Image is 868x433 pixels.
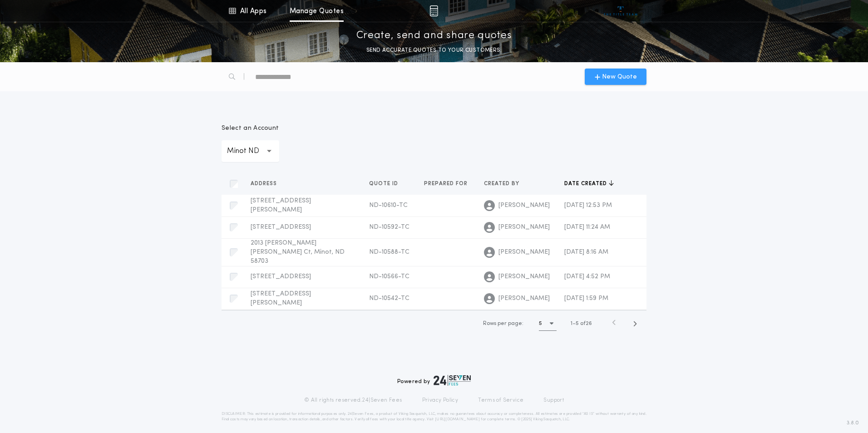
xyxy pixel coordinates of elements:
a: [URL][DOMAIN_NAME] [435,418,480,421]
span: [STREET_ADDRESS][PERSON_NAME] [251,197,311,213]
p: Select an Account [222,124,279,133]
span: ND-10542-TC [369,295,409,302]
span: [PERSON_NAME] [498,201,550,210]
button: Address [251,179,284,188]
a: Support [543,397,564,404]
span: Address [251,180,279,187]
button: Quote ID [369,179,405,188]
span: [PERSON_NAME] [498,294,550,303]
h1: 5 [539,319,542,328]
span: [PERSON_NAME] [498,223,550,232]
button: Created by [484,179,526,188]
p: Minot ND [227,146,274,157]
span: ND-10566-TC [369,273,409,280]
button: Minot ND [222,140,279,162]
span: Prepared for [424,180,469,187]
img: vs-icon [604,6,638,15]
span: Created by [484,180,521,187]
p: Create, send and share quotes [356,29,512,43]
span: 2013 [PERSON_NAME] [PERSON_NAME] Ct, Minot, ND 58703 [251,240,345,265]
button: 5 [539,316,557,331]
img: img [429,5,438,16]
span: 1 [571,321,572,326]
span: [DATE] 1:59 PM [564,295,608,302]
span: Rows per page: [483,321,523,326]
a: Privacy Policy [422,397,459,404]
span: New Quote [602,72,637,82]
span: ND-10588-TC [369,249,409,256]
span: ND-10610-TC [369,202,408,209]
span: [STREET_ADDRESS] [251,224,311,231]
span: [STREET_ADDRESS][PERSON_NAME] [251,290,311,306]
a: Terms of Service [478,397,523,404]
span: [DATE] 11:24 AM [564,224,610,231]
span: [PERSON_NAME] [498,272,550,281]
p: SEND ACCURATE QUOTES TO YOUR CUSTOMERS. [366,46,502,55]
img: logo [434,375,471,386]
button: New Quote [585,69,646,85]
span: [DATE] 12:53 PM [564,202,612,209]
span: [DATE] 8:16 AM [564,249,608,256]
span: of 26 [580,320,592,328]
span: [DATE] 4:52 PM [564,273,610,280]
span: [STREET_ADDRESS] [251,273,311,280]
span: 3.8.0 [847,419,859,427]
span: 5 [576,321,579,326]
p: DISCLAIMER: This estimate is provided for informational purposes only. 24|Seven Fees, a product o... [222,411,646,422]
p: © All rights reserved. 24|Seven Fees [304,397,402,404]
button: Date created [564,179,614,188]
div: Powered by [397,375,471,386]
span: Date created [564,180,609,187]
span: Quote ID [369,180,400,187]
span: [PERSON_NAME] [498,248,550,257]
span: ND-10592-TC [369,224,409,231]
